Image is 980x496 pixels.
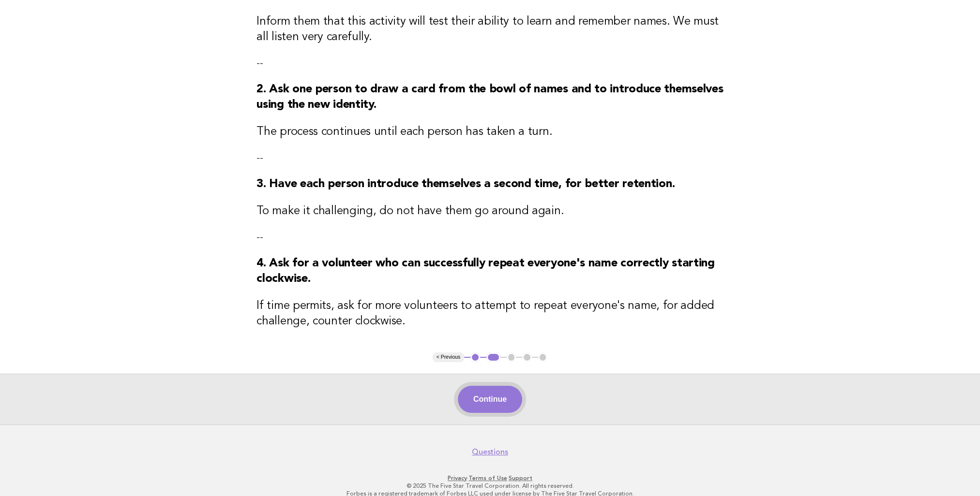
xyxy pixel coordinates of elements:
[433,352,464,362] button: < Previous
[256,298,724,329] h3: If time permits, ask for more volunteers to attempt to repeat everyone's name, for added challeng...
[256,14,724,45] h3: Inform them that this activity will test their ability to learn and remember names. We must all l...
[256,178,675,190] strong: 3. Have each person introduce themselves a second time, for better retention.
[468,475,507,481] a: Terms of Use
[486,352,500,362] button: 2
[472,447,508,457] a: Questions
[194,474,786,482] p: · ·
[458,386,522,413] button: Continue
[194,482,786,490] p: © 2025 The Five Star Travel Corporation. All rights reserved.
[448,475,467,481] a: Privacy
[509,475,532,481] a: Support
[256,258,715,285] strong: 4. Ask for a volunteer who can successfully repeat everyone's name correctly starting clockwise.
[256,124,724,140] h3: The process continues until each person has taken a turn.
[256,231,724,244] p: --
[256,84,723,111] strong: 2. Ask one person to draw a card from the bowl of names and to introduce themselves using the new...
[470,352,480,362] button: 1
[256,151,724,165] p: --
[256,57,724,70] p: --
[256,204,724,219] h3: To make it challenging, do not have them go around again.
